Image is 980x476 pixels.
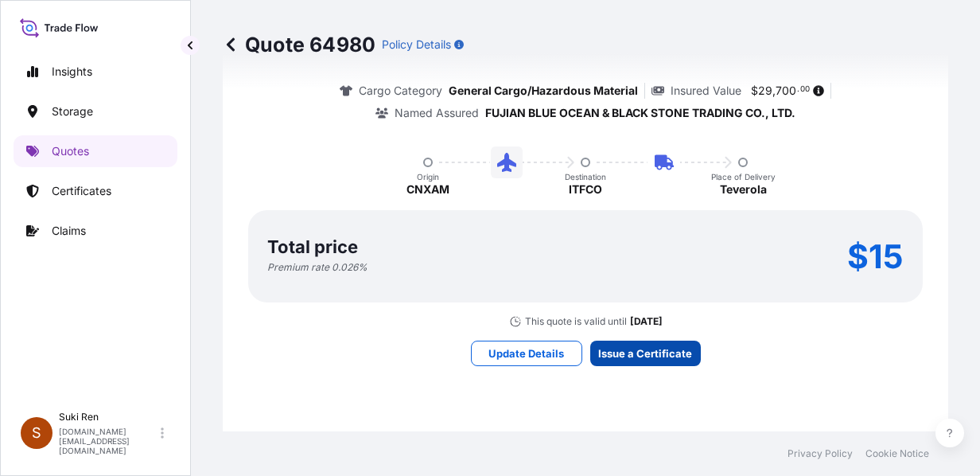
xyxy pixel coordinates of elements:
[485,105,795,121] p: FUJIAN BLUE OCEAN & BLACK STONE TRADING CO., LTD.
[59,427,157,455] p: [DOMAIN_NAME][EMAIL_ADDRESS][DOMAIN_NAME]
[525,315,627,328] p: This quote is valid until
[598,345,692,361] p: Issue a Certificate
[223,32,375,57] p: Quote 64980
[52,103,93,119] p: Storage
[14,215,177,247] a: Claims
[751,85,758,96] span: $
[711,172,776,181] p: Place of Delivery
[382,37,451,53] p: Policy Details
[720,181,767,197] p: Teverola
[449,83,638,99] p: General Cargo/Hazardous Material
[52,183,111,199] p: Certificates
[797,87,799,92] span: .
[395,105,479,121] p: Named Assured
[787,447,853,460] a: Privacy Policy
[406,181,449,197] p: CNXAM
[471,341,582,366] button: Update Details
[14,96,177,127] a: Storage
[630,315,663,328] p: [DATE]
[14,56,177,88] a: Insights
[865,447,929,460] a: Cookie Notice
[772,85,776,96] span: ,
[59,411,157,423] p: Suki Ren
[52,143,89,159] p: Quotes
[52,223,86,239] p: Claims
[758,85,772,96] span: 29
[52,64,92,80] p: Insights
[488,345,564,361] p: Update Details
[14,175,177,207] a: Certificates
[417,172,439,181] p: Origin
[671,83,741,99] p: Insured Value
[569,181,602,197] p: ITFCO
[565,172,606,181] p: Destination
[359,83,442,99] p: Cargo Category
[590,341,701,366] button: Issue a Certificate
[847,244,904,269] p: $15
[800,87,810,92] span: 00
[32,425,41,441] span: S
[267,261,367,274] p: Premium rate 0.026 %
[267,239,358,255] p: Total price
[14,135,177,167] a: Quotes
[776,85,796,96] span: 700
